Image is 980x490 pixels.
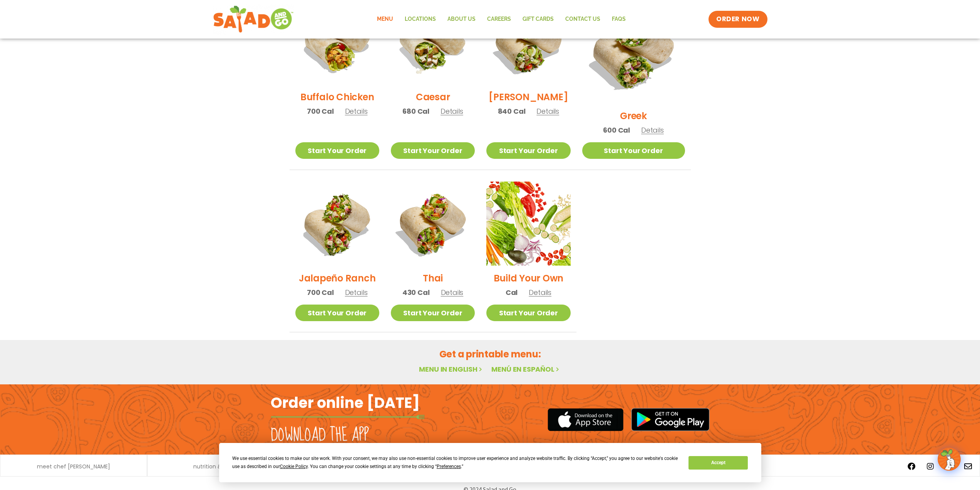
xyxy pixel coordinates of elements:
a: Start Your Order [582,142,685,159]
a: meet chef [PERSON_NAME] [37,464,110,469]
span: Details [536,106,559,116]
h2: [PERSON_NAME] [489,90,568,104]
h2: Greek [620,109,647,123]
span: Details [441,288,464,297]
img: Product photo for Greek Wrap [582,0,685,103]
a: ORDER NOW [709,11,767,28]
span: Preferences [437,464,461,469]
span: ORDER NOW [716,15,759,24]
span: 840 Cal [498,106,526,116]
h2: Get a printable menu: [290,347,691,361]
img: Product photo for Thai Wrap [391,182,475,266]
a: Start Your Order [295,305,379,321]
a: nutrition & allergens [193,464,248,469]
a: Careers [481,10,517,28]
a: Menu in English [419,364,484,374]
h2: Thai [423,271,443,285]
img: Product photo for Cobb Wrap [486,0,570,84]
h2: Order online [DATE] [271,393,420,412]
img: fork [271,415,425,419]
h2: Download the app [271,424,369,446]
img: appstore [548,407,623,432]
span: Details [529,288,551,297]
a: Start Your Order [391,305,475,321]
span: Cal [506,287,518,298]
a: FAQs [606,10,632,28]
span: Cookie Policy [280,464,308,469]
span: 700 Cal [307,106,334,116]
a: About Us [442,10,481,28]
button: Accept [689,456,748,470]
img: wpChatIcon [938,448,960,470]
h2: Build Your Own [494,271,564,285]
span: 430 Cal [402,287,430,298]
img: Product photo for Caesar Wrap [391,0,475,84]
a: Start Your Order [486,142,570,159]
a: Menu [371,10,399,28]
a: Contact Us [560,10,606,28]
a: Menú en español [491,364,561,374]
span: 700 Cal [307,287,334,298]
h2: Caesar [416,90,450,104]
nav: Menu [371,10,632,28]
span: Details [441,106,463,116]
h2: Jalapeño Ranch [299,271,376,285]
img: google_play [631,408,710,431]
img: Product photo for Jalapeño Ranch Wrap [295,182,379,266]
span: Details [641,125,664,135]
span: Details [345,288,368,297]
span: 600 Cal [603,125,630,135]
a: Start Your Order [391,142,475,159]
a: Locations [399,10,442,28]
div: Cookie Consent Prompt [219,443,761,482]
img: Product photo for Buffalo Chicken Wrap [295,0,379,84]
span: 680 Cal [402,106,429,116]
a: GIFT CARDS [517,10,560,28]
img: Product photo for Build Your Own [486,182,570,266]
h2: Buffalo Chicken [300,90,374,104]
a: Start Your Order [486,305,570,321]
img: new-SAG-logo-768×292 [213,4,294,35]
div: We use essential cookies to make our site work. With your consent, we may also use non-essential ... [232,455,679,471]
a: Start Your Order [295,142,379,159]
span: Details [345,106,368,116]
